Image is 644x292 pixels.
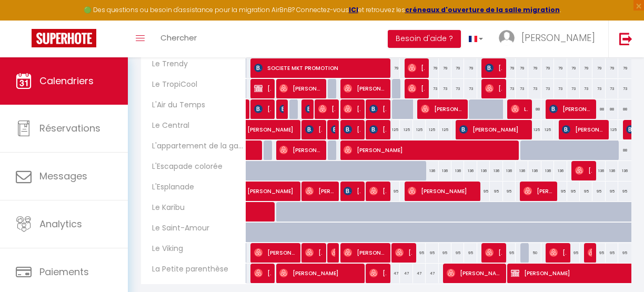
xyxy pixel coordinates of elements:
[618,243,631,263] div: 95
[143,140,248,152] span: L'appartement de la gare
[464,243,477,263] div: 95
[143,58,190,70] span: Le Trendy
[426,58,438,78] div: 79
[580,79,592,98] div: 73
[369,99,386,119] span: [PERSON_NAME]
[408,181,475,201] span: [PERSON_NAME]
[279,140,321,160] span: [PERSON_NAME]
[279,78,321,98] span: [PERSON_NAME]
[528,58,541,78] div: 79
[485,58,502,78] span: [PERSON_NAME] DIT BROCHAND
[554,161,567,180] div: 136
[511,99,528,119] span: Line [PERSON_NAME]
[426,264,438,283] div: 47
[421,99,463,119] span: [PERSON_NAME]
[503,243,516,263] div: 95
[242,99,247,119] a: Will
[369,263,386,283] span: [PERSON_NAME]
[549,99,591,119] span: [PERSON_NAME]
[331,119,335,139] span: [PERSON_NAME]
[503,161,516,180] div: 136
[451,243,464,263] div: 95
[439,161,451,180] div: 136
[254,99,271,119] span: [PERSON_NAME]
[344,140,512,160] span: [PERSON_NAME]
[503,182,516,201] div: 95
[606,79,618,98] div: 73
[387,182,400,201] div: 95
[464,58,477,78] div: 79
[592,182,605,201] div: 95
[528,120,541,139] div: 125
[426,79,438,98] div: 73
[349,5,358,14] a: ICI
[369,181,386,201] span: [PERSON_NAME]
[413,243,426,263] div: 95
[528,161,541,180] div: 136
[618,58,631,78] div: 79
[344,78,386,98] span: [PERSON_NAME]
[503,58,516,78] div: 79
[606,161,618,180] div: 136
[153,21,205,57] a: Chercher
[528,243,541,263] div: 50
[490,182,502,201] div: 95
[8,4,40,36] button: Ouvrir le widget de chat LiveChat
[318,99,335,119] span: [PERSON_NAME]
[503,79,516,98] div: 73
[606,99,618,119] div: 88
[242,182,255,202] a: [PERSON_NAME]
[618,140,631,160] div: 88
[426,120,438,139] div: 125
[619,32,632,45] img: logout
[254,263,271,283] span: [PERSON_NAME]
[388,30,461,48] button: Besoin d'aide ?
[413,120,426,139] div: 125
[279,99,284,119] span: [PERSON_NAME]
[516,79,528,98] div: 73
[618,182,631,201] div: 95
[592,58,605,78] div: 79
[541,161,554,180] div: 136
[344,119,360,139] span: [PERSON_NAME]
[592,99,605,119] div: 88
[592,243,605,263] div: 95
[524,181,553,201] span: [PERSON_NAME]
[32,29,96,47] img: Super Booking
[143,264,231,275] span: La Petite parenthèse
[405,5,560,14] a: créneaux d'ouverture de la salle migration
[618,99,631,119] div: 88
[426,161,438,180] div: 136
[254,243,296,263] span: [PERSON_NAME]
[567,243,580,263] div: 95
[567,58,580,78] div: 79
[554,182,567,201] div: 95
[516,161,528,180] div: 136
[567,182,580,201] div: 95
[554,58,567,78] div: 79
[451,58,464,78] div: 79
[369,119,386,139] span: [PERSON_NAME]
[426,243,438,263] div: 95
[143,99,208,111] span: L'Air du Temps
[305,99,309,119] span: [PERSON_NAME] Velencoso
[143,202,187,214] span: Le Karibu
[485,78,502,98] span: [PERSON_NAME]
[395,243,412,263] span: [PERSON_NAME]
[387,58,400,78] div: 79
[528,99,541,119] div: 88
[39,74,94,87] span: Calendriers
[567,79,580,98] div: 73
[541,79,554,98] div: 73
[413,264,426,283] div: 47
[247,114,344,134] span: [PERSON_NAME]
[447,263,501,283] span: [PERSON_NAME]
[39,122,100,135] span: Réservations
[575,160,592,180] span: [PERSON_NAME]
[439,243,451,263] div: 95
[477,161,490,180] div: 136
[451,161,464,180] div: 136
[344,181,360,201] span: [PERSON_NAME]
[439,79,451,98] div: 73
